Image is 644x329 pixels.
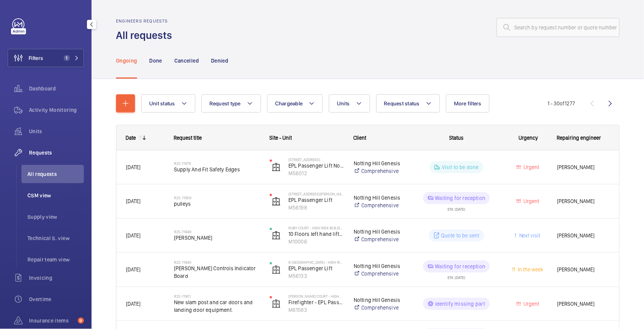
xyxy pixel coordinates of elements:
span: 1 - 30 1277 [548,101,575,106]
span: Units [29,127,84,135]
span: of [560,100,565,106]
span: [PERSON_NAME] [557,300,610,308]
p: M56198 [288,204,344,211]
img: elevator.svg [272,163,281,172]
span: Chargeable [275,100,303,106]
p: Denied [211,57,228,65]
p: [PERSON_NAME] Court - High Risk Building [288,294,344,298]
p: EPL Passenger Lift No 2 [288,162,344,169]
span: 1 [64,55,70,61]
h2: R25-11979 [174,161,260,166]
p: Ongoing [116,57,137,65]
span: Site - Unit [269,135,292,141]
p: Ruby Court - High Risk Building [288,226,344,230]
div: Date [126,135,136,141]
p: Notting Hill Genesis [354,194,404,202]
p: Quote to be sent [441,232,480,239]
p: Cancelled [174,57,199,65]
span: Invoicing [29,274,84,282]
div: ETA: [DATE] [448,273,465,279]
span: Units [337,100,349,106]
p: [STREET_ADDRESS][PERSON_NAME] [288,192,344,196]
input: Search by request number or quote number [497,18,620,37]
button: Chargeable [267,94,323,113]
p: Waiting for reception [435,263,486,270]
span: Supply view [27,213,84,221]
span: Activity Monitoring [29,106,84,114]
span: [DATE] [126,164,140,170]
span: Urgent [522,198,539,204]
p: EPL Passenger Lift [288,264,344,272]
button: More filters [446,94,489,113]
span: Repairing engineer [557,135,601,141]
p: Firefighter - EPL Passenger Lift [288,298,344,306]
p: Notting Hill Genesis [354,228,404,235]
button: Units [329,94,370,113]
p: 8 [GEOGRAPHIC_DATA] - High Risk Building [288,260,344,264]
span: [PERSON_NAME] [557,197,610,206]
span: Urgency [519,135,538,141]
span: Urgent [522,164,539,170]
button: Request type [201,94,261,113]
img: elevator.svg [272,265,281,274]
span: Dashboard [29,85,84,92]
p: Identify missing part [435,300,485,308]
span: Requests [29,149,84,156]
button: Unit status [141,94,195,113]
img: elevator.svg [272,197,281,206]
span: Next visit [518,232,541,239]
button: Request status [376,94,440,113]
span: [PERSON_NAME] [557,265,610,274]
span: Request status [384,100,420,106]
a: Comprehensive [354,235,404,243]
img: elevator.svg [272,299,281,308]
span: In the week [517,266,544,273]
span: Technical S. view [27,234,84,242]
a: Comprehensive [354,270,404,277]
span: Repair team view [27,256,84,263]
span: Filters [29,54,43,62]
span: CSM view [27,192,84,199]
div: ETA: [DATE] [448,204,465,211]
span: [DATE] [126,198,140,204]
span: Overtime [29,295,84,303]
h2: R25-11959 [174,195,260,200]
span: Supply And Fit Safety Edges [174,166,260,173]
span: Urgent [522,301,539,307]
h2: R25-11948 [174,229,260,234]
img: elevator.svg [272,231,281,240]
p: [STREET_ADDRESS] [288,157,344,162]
span: All requests [27,170,84,178]
h1: All requests [116,28,177,42]
span: More filters [454,100,481,106]
a: Comprehensive [354,304,404,311]
p: Notting Hill Genesis [354,160,404,167]
span: [PERSON_NAME] Controls Indicator Board [174,264,260,280]
p: M56133 [288,272,344,280]
span: Request title [174,135,202,141]
a: Comprehensive [354,167,404,175]
span: [PERSON_NAME] [557,163,610,172]
span: [DATE] [126,266,140,273]
span: Client [353,135,366,141]
span: Status [449,135,464,141]
span: [PERSON_NAME] [557,231,610,240]
span: New slam post and car doors and landing door equipment. [174,298,260,314]
span: [DATE] [126,232,140,239]
span: [DATE] [126,301,140,307]
p: 10 Floors left hand lift machine room less [288,230,344,238]
p: Notting Hill Genesis [354,262,404,270]
p: M61583 [288,306,344,314]
span: 9 [78,318,84,324]
p: EPL Passenger Lift [288,196,344,204]
span: Request type [209,100,241,106]
h2: R25-11940 [174,260,260,264]
p: Notting Hill Genesis [354,296,404,304]
span: pulleys [174,200,260,208]
p: Done [149,57,162,65]
button: Filters1 [8,49,84,67]
p: Visit to be done [442,163,479,171]
span: [PERSON_NAME] [174,234,260,242]
p: Waiting for reception [435,194,486,202]
h2: Engineers requests [116,18,177,24]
